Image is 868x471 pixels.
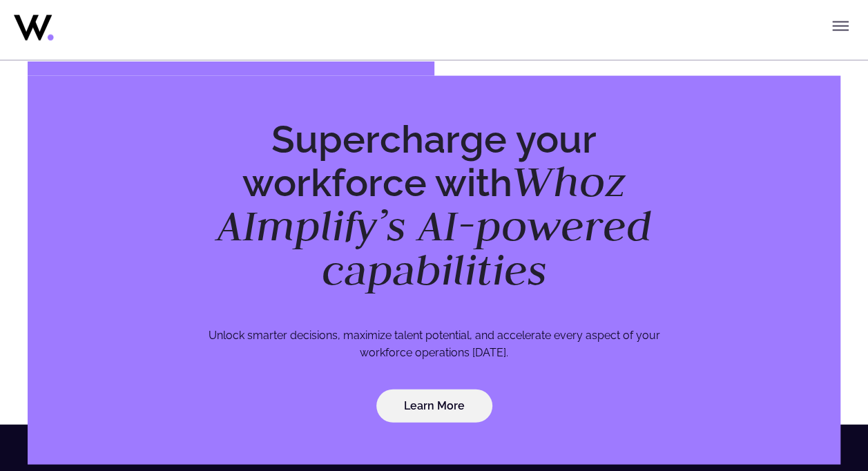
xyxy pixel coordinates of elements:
h2: Supercharge your workforce with [197,119,672,293]
button: Toggle menu [827,12,854,40]
em: Whoz AImplify’s AI-powered capabilities [217,153,652,297]
p: Unlock smarter decisions, maximize talent potential, and accelerate every aspect of your workforc... [197,327,672,362]
a: Learn More [376,390,492,423]
iframe: Chatbot [777,380,849,452]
